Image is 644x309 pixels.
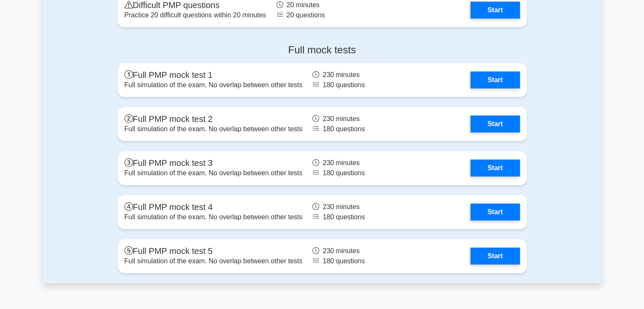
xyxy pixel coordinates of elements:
a: Start [470,116,520,132]
a: Start [470,248,520,265]
a: Start [470,204,520,221]
a: Start [470,2,520,19]
a: Start [470,72,520,88]
h4: Full mock tests [118,44,527,56]
a: Start [470,160,520,177]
